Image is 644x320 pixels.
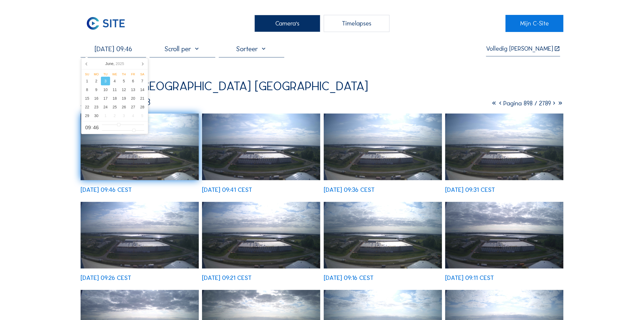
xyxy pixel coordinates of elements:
[92,111,101,120] div: 30
[138,85,147,94] div: 14
[128,77,138,85] div: 6
[101,94,110,103] div: 17
[445,202,563,269] img: image_51100909
[116,62,124,66] i: 2025
[110,73,119,76] div: We
[110,103,119,111] div: 25
[101,111,110,120] div: 1
[101,77,110,85] div: 3
[324,275,374,281] div: [DATE] 09:16 CEST
[82,73,92,76] div: Su
[119,111,128,120] div: 3
[324,114,442,180] img: image_51101588
[81,80,368,92] div: Vulsteke / [GEOGRAPHIC_DATA] [GEOGRAPHIC_DATA]
[81,15,131,32] img: C-SITE Logo
[128,85,138,94] div: 13
[202,202,320,269] img: image_51101174
[138,94,147,103] div: 21
[503,99,551,107] span: Pagina 898 / 2789
[110,85,119,94] div: 11
[81,15,138,32] a: C-SITE Logo
[81,275,131,281] div: [DATE] 09:26 CEST
[445,187,495,193] div: [DATE] 09:31 CEST
[128,111,138,120] div: 4
[92,94,101,103] div: 16
[92,103,101,111] div: 23
[92,73,101,76] div: Mo
[92,77,101,85] div: 2
[324,15,389,32] div: Timelapses
[91,125,93,129] span: :
[110,111,119,120] div: 2
[138,103,147,111] div: 28
[82,103,92,111] div: 22
[128,94,138,103] div: 20
[202,275,252,281] div: [DATE] 09:21 CEST
[486,46,553,52] div: Volledig [PERSON_NAME]
[82,85,92,94] div: 8
[324,187,375,193] div: [DATE] 09:36 CEST
[110,77,119,85] div: 4
[445,114,563,180] img: image_51101454
[445,275,494,281] div: [DATE] 09:11 CEST
[82,77,92,85] div: 1
[324,202,442,269] img: image_51101043
[202,114,320,180] img: image_51101724
[82,94,92,103] div: 15
[93,125,99,130] span: 46
[119,103,128,111] div: 26
[128,103,138,111] div: 27
[101,103,110,111] div: 24
[81,114,199,180] img: image_51101857
[138,77,147,85] div: 7
[81,98,151,106] div: Camera 3
[138,73,147,76] div: Sa
[202,187,252,193] div: [DATE] 09:41 CEST
[110,94,119,103] div: 18
[81,187,132,193] div: [DATE] 09:46 CEST
[128,73,138,76] div: Fr
[255,15,320,32] div: Camera's
[81,45,146,53] input: Zoek op datum 󰅀
[119,85,128,94] div: 12
[103,59,126,68] div: June,
[119,77,128,85] div: 5
[85,125,91,130] span: 09
[101,73,110,76] div: Tu
[506,15,563,32] a: Mijn C-Site
[119,94,128,103] div: 19
[119,73,128,76] div: Th
[92,85,101,94] div: 9
[138,111,147,120] div: 5
[82,111,92,120] div: 29
[101,85,110,94] div: 10
[81,202,199,269] img: image_51101317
